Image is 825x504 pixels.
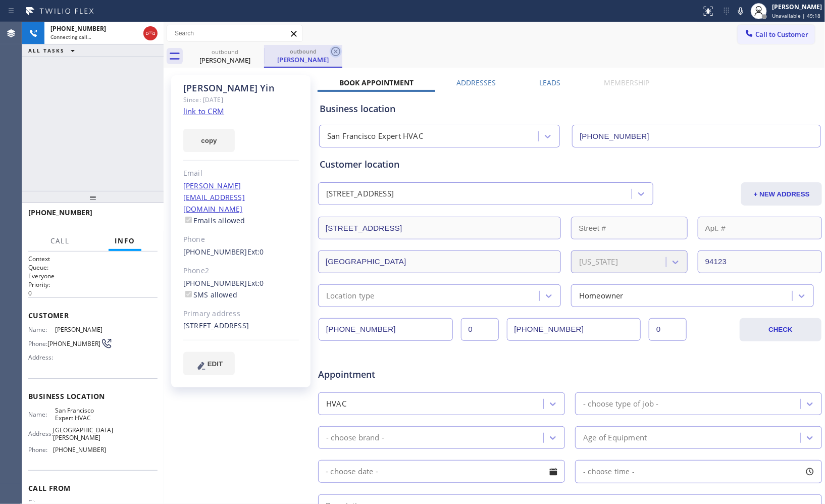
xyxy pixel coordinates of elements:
[28,280,158,289] h2: Priority:
[44,231,76,251] button: Call
[461,318,499,341] input: Ext.
[649,318,687,341] input: Ext. 2
[28,272,158,280] p: Everyone
[50,24,106,33] span: [PHONE_NUMBER]
[772,3,822,11] div: [PERSON_NAME]
[167,25,302,41] input: Search
[604,78,649,87] label: Membership
[247,247,264,257] span: Ext: 0
[109,231,141,251] button: Info
[738,25,815,44] button: Call to Customer
[183,181,245,214] a: [PERSON_NAME][EMAIL_ADDRESS][DOMAIN_NAME]
[540,78,561,87] label: Leads
[183,308,299,320] div: Primary address
[457,78,496,87] label: Addresses
[28,430,53,437] span: Address:
[318,368,485,381] span: Appointment
[326,432,384,443] div: - choose brand -
[698,217,822,239] input: Apt. #
[583,467,635,476] span: - choose time -
[326,290,375,301] div: Location type
[183,234,299,245] div: Phone
[318,250,561,273] input: City
[734,4,748,18] button: Mute
[183,168,299,179] div: Email
[183,82,299,94] div: [PERSON_NAME] Yin
[28,208,92,217] span: [PHONE_NUMBER]
[28,391,158,401] span: Business location
[187,45,263,68] div: Andrea Yin
[318,460,565,483] input: - choose date -
[183,247,247,257] a: [PHONE_NUMBER]
[185,217,192,223] input: Emails allowed
[185,291,192,297] input: SMS allowed
[28,47,65,54] span: ALL TASKS
[53,446,106,453] span: [PHONE_NUMBER]
[115,236,135,245] span: Info
[47,340,100,347] span: [PHONE_NUMBER]
[583,398,658,410] div: - choose type of job -
[53,426,113,442] span: [GEOGRAPHIC_DATA][PERSON_NAME]
[320,102,820,116] div: Business location
[318,217,561,239] input: Address
[28,263,158,272] h2: Queue:
[183,216,245,225] label: Emails allowed
[28,354,55,361] span: Address:
[183,106,224,116] a: link to CRM
[183,94,299,106] div: Since: [DATE]
[265,55,341,64] div: [PERSON_NAME]
[579,290,624,301] div: Homeowner
[50,33,91,40] span: Connecting call…
[183,290,237,299] label: SMS allowed
[326,398,346,410] div: HVAC
[320,158,820,171] div: Customer location
[319,318,453,341] input: Phone Number
[572,125,821,147] input: Phone Number
[265,47,341,55] div: outbound
[183,278,247,288] a: [PHONE_NUMBER]
[187,56,263,65] div: [PERSON_NAME]
[28,255,158,263] h1: Context
[208,360,223,368] span: EDIT
[571,217,688,239] input: Street #
[698,250,822,273] input: ZIP
[28,340,47,347] span: Phone:
[327,131,423,142] div: San Francisco Expert HVAC
[326,188,394,200] div: [STREET_ADDRESS]
[772,12,820,19] span: Unavailable | 49:18
[28,483,158,493] span: Call From
[55,407,106,422] span: San Francisco Expert HVAC
[507,318,641,341] input: Phone Number 2
[183,352,235,375] button: EDIT
[741,182,822,206] button: + NEW ADDRESS
[22,44,85,57] button: ALL TASKS
[247,278,264,288] span: Ext: 0
[28,446,53,453] span: Phone:
[265,45,341,67] div: Andrea Yin
[28,411,55,418] span: Name:
[183,320,299,332] div: [STREET_ADDRESS]
[740,318,822,341] button: CHECK
[28,326,55,333] span: Name:
[183,265,299,277] div: Phone2
[183,129,235,152] button: copy
[187,48,263,56] div: outbound
[50,236,70,245] span: Call
[28,311,158,320] span: Customer
[583,432,647,443] div: Age of Equipment
[755,30,808,39] span: Call to Customer
[28,289,158,297] p: 0
[143,26,158,40] button: Hang up
[55,326,106,333] span: [PERSON_NAME]
[339,78,414,87] label: Book Appointment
